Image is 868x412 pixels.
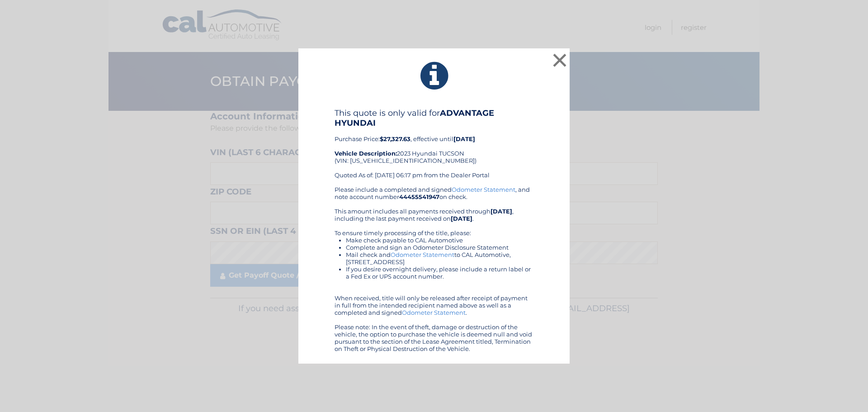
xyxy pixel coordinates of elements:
b: $27,327.63 [380,135,410,142]
b: 44455541947 [399,193,439,200]
h4: This quote is only valid for [335,108,533,128]
li: Make check payable to CAL Automotive [346,237,533,244]
a: Odometer Statement [391,251,454,258]
b: [DATE] [491,208,512,215]
b: ADVANTAGE HYUNDAI [335,108,494,128]
b: [DATE] [451,215,472,222]
div: Purchase Price: , effective until 2023 Hyundai TUCSON (VIN: [US_VEHICLE_IDENTIFICATION_NUMBER]) Q... [335,108,533,186]
button: × [551,51,569,69]
div: Please include a completed and signed , and note account number on check. This amount includes al... [335,186,533,352]
b: [DATE] [453,135,475,142]
li: Mail check and to CAL Automotive, [STREET_ADDRESS] [346,251,533,265]
a: Odometer Statement [452,186,515,193]
li: If you desire overnight delivery, please include a return label or a Fed Ex or UPS account number. [346,265,533,280]
li: Complete and sign an Odometer Disclosure Statement [346,244,533,251]
a: Odometer Statement [402,309,466,316]
strong: Vehicle Description: [335,150,397,157]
